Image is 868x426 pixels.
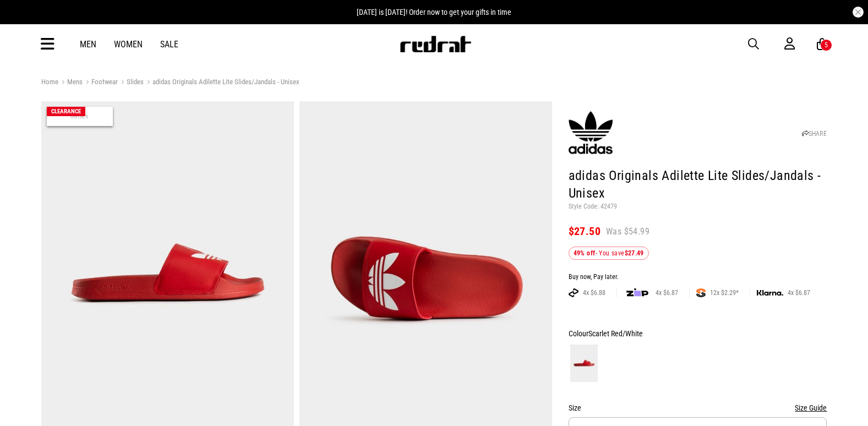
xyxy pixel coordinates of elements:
span: Unisex [47,107,113,126]
img: KLARNA [757,290,783,296]
p: Style Code: 42479 [569,203,827,211]
div: - You save [569,247,649,260]
div: Size [569,401,827,414]
a: 5 [817,39,827,50]
span: [DATE] is [DATE]! Order now to get your gifts in time [357,8,511,17]
img: adidas [569,111,613,155]
a: SHARE [802,130,827,138]
span: 4x $6.87 [783,288,815,297]
a: Women [114,39,143,50]
a: Sale [160,39,178,50]
span: $27.50 [569,225,600,238]
h1: adidas Originals Adilette Lite Slides/Jandals - Unisex [569,167,827,203]
button: Size Guide [795,401,827,414]
a: Home [41,78,58,86]
span: CLEARANCE [51,108,81,115]
a: Slides [118,78,144,88]
span: 12x $2.29* [706,288,743,297]
img: Scarlet Red/White [570,345,598,382]
a: Footwear [83,78,118,88]
b: 49% off [574,249,596,257]
span: Was $54.99 [606,226,649,238]
span: 4x $6.88 [578,288,610,297]
img: zip [626,287,648,298]
span: 4x $6.87 [651,288,683,297]
a: adidas Originals Adilette Lite Slides/Jandals - Unisex [144,78,299,88]
div: Buy now, Pay later. [569,273,827,282]
a: Mens [58,78,83,88]
a: Men [80,39,96,50]
span: Scarlet Red/White [588,329,643,338]
img: AFTERPAY [569,288,578,297]
div: Colour [569,327,827,340]
img: SPLITPAY [696,288,706,297]
img: Redrat logo [399,36,472,52]
b: $27.49 [625,249,644,257]
div: 5 [825,41,828,49]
